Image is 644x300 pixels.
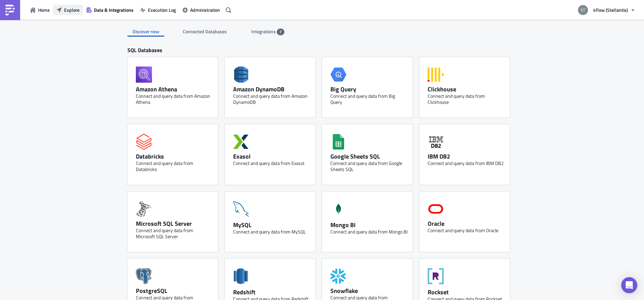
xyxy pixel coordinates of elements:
[330,85,408,93] div: Big Query
[428,220,505,227] div: Oracle
[136,220,213,227] div: Microsoft SQL Server
[330,229,408,235] div: Connect and query data from Mongo BI
[5,5,15,15] img: PushMetrics
[233,229,310,235] div: Connect and query data from MySQL
[428,160,505,166] div: Connect and query data from IBM DB2
[136,227,213,240] div: Connect and query data from Microsoft SQL Server
[330,287,408,295] div: Snowflake
[190,6,220,13] span: Administration
[233,93,310,105] div: Connect and query data from Amazon DynamoDB
[38,6,50,13] span: Home
[136,160,213,172] div: Connect and query data from Databricks
[428,288,505,296] div: Rockset
[330,153,408,160] div: Google Sheets SQL
[621,277,637,293] div: Open Intercom Messenger
[83,5,137,15] button: Data & Integrations
[574,3,639,17] button: 4flow (Stellantis)
[330,160,408,172] div: Connect and query data from Google Sheets SQL
[577,4,589,16] img: Avatar
[183,28,228,35] span: Connected Databases
[94,6,133,13] span: Data & Integrations
[127,47,517,57] div: SQL Databases
[428,93,505,105] div: Connect and query data from Clickhouse
[428,85,505,93] div: Clickhouse
[279,29,282,35] span: 7
[136,85,213,93] div: Amazon Athena
[136,153,213,160] div: Databricks
[64,6,79,13] span: Explore
[137,5,179,15] button: Execution Log
[330,93,408,105] div: Connect and query data from Big Query
[136,93,213,105] div: Connect and query data from Amazon Athena
[428,153,505,160] div: IBM DB2
[233,153,310,160] div: Exasol
[136,287,213,295] div: PostgreSQL
[593,6,628,13] span: 4flow (Stellantis)
[233,160,310,166] div: Connect and query data from Exasol
[428,134,444,150] svg: IBM DB2
[27,5,53,15] button: Home
[127,27,164,37] div: Discover new
[251,28,277,35] span: Integrations
[428,227,505,233] div: Connect and query data from Oracle
[148,6,176,13] span: Execution Log
[179,5,223,15] button: Administration
[53,5,83,15] button: Explore
[233,221,310,229] div: MySQL
[330,221,408,229] div: Mongo BI
[233,288,310,296] div: Redshift
[233,85,310,93] div: Amazon DynamoDB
